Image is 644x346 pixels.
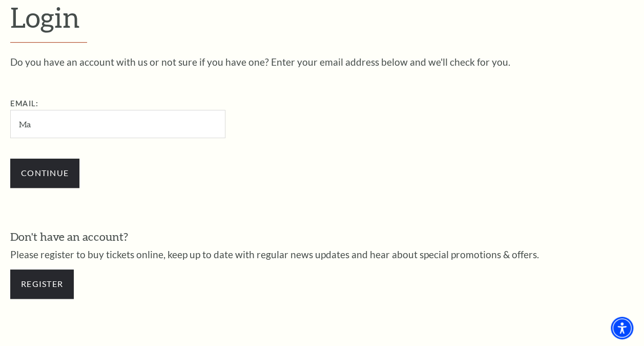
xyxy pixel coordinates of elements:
h3: Don't have an account? [10,229,634,245]
input: Submit button [10,159,79,187]
label: Email: [10,99,38,108]
a: Register [10,270,74,298]
div: Accessibility Menu [611,317,633,339]
p: Do you have an account with us or not sure if you have one? Enter your email address below and we... [10,57,634,67]
p: Please register to buy tickets online, keep up to date with regular news updates and hear about s... [10,249,634,259]
span: Login [10,1,80,33]
input: Required [10,110,225,138]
